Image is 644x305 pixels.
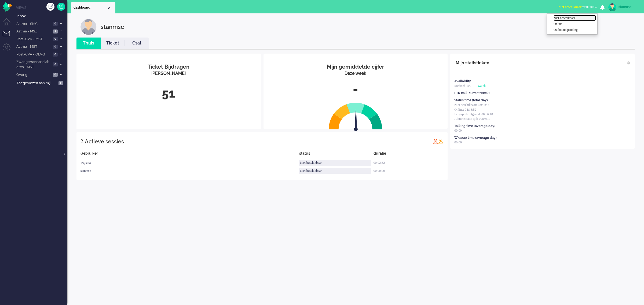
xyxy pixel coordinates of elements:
[80,85,257,102] div: 51
[478,84,486,88] span: watch
[374,159,448,167] div: 00:02:32
[101,19,124,35] div: stanmsc
[80,63,257,71] div: Ticket Bijdragen
[80,136,83,147] div: 2
[74,5,107,10] span: dashboard
[554,16,596,20] label: Niet beschikbaar
[16,13,67,19] a: Inbox
[101,40,125,46] a: Ticket
[16,52,51,57] span: Post-CVA - OLVG
[53,29,58,34] span: 1
[454,103,493,120] span: Niet beschikbaar: 03:42:45 Online: 04:18:52 In gesprek uitgaand: 00:06:18 Administratie tijd: 00:...
[329,102,382,129] img: semi_circle.svg
[454,98,488,103] div: Status time (total day)
[107,6,111,10] div: Close tab
[71,2,115,13] li: Dashboard
[17,81,57,86] span: Toegewezen aan mij
[53,73,58,77] span: 6
[125,40,149,46] a: Csat
[374,151,448,159] div: duratie
[268,81,444,98] div: -
[53,62,58,66] span: 0
[76,40,101,46] a: Thuis
[344,109,367,132] img: arrow.svg
[456,58,489,68] div: Mijn statistieken
[53,53,58,57] span: 0
[101,38,125,49] li: Ticket
[454,129,462,132] span: 00:00
[3,31,15,43] li: Tickets menu
[76,159,299,167] div: wtijsma
[16,29,52,34] span: Astma - MSZ
[554,22,596,26] label: Online
[80,19,97,35] img: customer.svg
[16,37,51,42] span: Post-CVA - MST
[16,44,51,49] span: Astma - MST
[3,3,12,8] a: Omnidesk
[16,59,51,69] span: Zwangerschapsdiabetes - MST
[454,140,462,144] span: 00:00
[558,5,594,9] span: for 00:00
[268,70,444,77] div: Deze week
[608,3,616,11] img: avatar
[58,81,63,85] span: 2
[80,70,257,77] div: [PERSON_NAME]
[17,14,67,19] span: Inbox
[76,151,299,159] div: Gebruiker
[433,139,438,144] img: profile_red.svg
[3,43,15,55] li: Admin menu
[125,38,149,49] li: Csat
[558,5,582,9] span: Niet beschikbaar
[3,18,15,30] li: Dashboard menu
[53,37,58,41] span: 0
[607,3,639,11] a: stanmsc
[76,167,299,175] div: stanmsc
[454,79,471,84] div: Availablity
[76,38,101,49] li: Thuis
[454,124,495,128] div: Talking time (average day)
[16,80,67,86] a: Toegewezen aan mij 2
[454,91,490,95] div: FTR call (current week)
[299,160,371,166] div: Niet beschikbaar
[555,2,600,13] li: Niet beschikbaarfor 00:00 Niet beschikbaarOnlineOutbound pending
[454,84,471,88] span: Medisch:100
[438,139,444,144] img: profile_orange.svg
[268,63,444,71] div: Mijn gemiddelde cijfer
[57,3,65,11] a: Quick Ticket
[374,167,448,175] div: 00:00:00
[299,168,371,174] div: Niet beschikbaar
[16,72,51,77] span: Overig
[16,21,51,27] span: Astma - SMC
[53,45,58,49] span: 0
[454,136,497,140] div: Wrapup time (average day)
[53,22,58,26] span: 0
[3,2,12,12] img: flow_omnibird.svg
[46,3,54,11] div: Creëer ticket
[299,151,374,159] div: status
[619,4,639,10] div: stanmsc
[555,3,600,11] button: Niet beschikbaarfor 00:00
[85,136,124,147] div: Actieve sessies
[16,5,67,10] li: Views
[554,28,596,32] label: Outbound pending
